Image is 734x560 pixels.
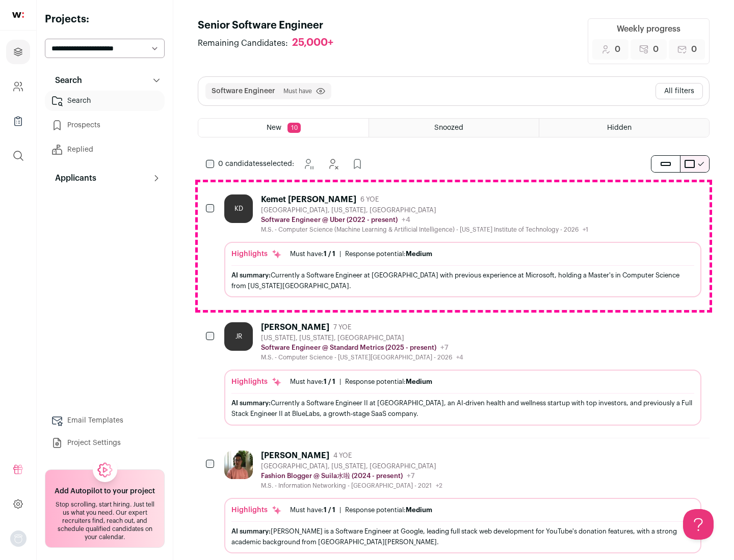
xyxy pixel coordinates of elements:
[290,506,432,514] ul: |
[198,37,288,49] span: Remaining Candidates:
[6,74,30,99] a: Company and ATS Settings
[607,124,632,131] span: Hidden
[45,168,165,188] button: Applicants
[440,344,449,351] span: +7
[261,334,463,342] div: [US_STATE], [US_STATE], [GEOGRAPHIC_DATA]
[406,507,432,513] span: Medium
[333,323,351,331] span: 7 YOE
[402,216,410,223] span: +4
[261,206,588,214] div: [GEOGRAPHIC_DATA], [US_STATE], [GEOGRAPHIC_DATA]
[292,37,333,49] div: 25,000+
[55,486,155,496] h2: Add Autopilot to your project
[231,505,282,515] div: Highlights
[290,378,432,386] ul: |
[324,507,335,513] span: 1 / 1
[10,530,27,547] button: Open dropdown
[45,70,165,91] button: Search
[231,270,694,291] div: Currently a Software Engineer at [GEOGRAPHIC_DATA] with previous experience at Microsoft, holding...
[290,506,335,514] div: Must have:
[218,160,263,167] span: 0 candidates
[406,378,432,385] span: Medium
[45,115,165,135] a: Prospects
[224,322,253,351] div: JR
[261,194,356,205] div: Kemet [PERSON_NAME]
[324,250,335,257] span: 1 / 1
[6,40,30,64] a: Projects
[198,18,344,33] h1: Senior Software Engineer
[49,172,96,184] p: Applicants
[287,123,301,133] span: 10
[212,86,275,96] button: Software Engineer
[436,483,442,489] span: +2
[369,119,539,137] a: Snoozed
[261,226,588,234] div: M.S. - Computer Science (Machine Learning & Artificial Intelligence) - [US_STATE] Institute of Te...
[323,154,343,174] button: Hide
[45,469,165,548] a: Add Autopilot to your project Stop scrolling, start hiring. Just tell us what you need. Our exper...
[45,433,165,453] a: Project Settings
[691,43,697,55] span: 0
[261,462,442,470] div: [GEOGRAPHIC_DATA], [US_STATE], [GEOGRAPHIC_DATA]
[218,159,294,169] span: selected:
[345,506,432,514] div: Response potential:
[360,195,379,204] span: 6 YOE
[261,482,442,490] div: M.S. - Information Networking - [GEOGRAPHIC_DATA] - 2021
[290,250,335,258] div: Must have:
[12,12,24,18] img: wellfound-shorthand-0d5821cbd27db2630d0214b213865d53afaa358527fdda9d0ea32b1df1b89c2c.svg
[45,410,165,431] a: Email Templates
[45,12,165,26] h2: Projects:
[231,400,271,406] span: AI summary:
[290,250,432,258] ul: |
[583,227,588,233] span: +1
[224,451,701,553] a: [PERSON_NAME] 4 YOE [GEOGRAPHIC_DATA], [US_STATE], [GEOGRAPHIC_DATA] Fashion Blogger @ Suila水啦 (2...
[456,354,463,360] span: +4
[261,322,329,332] div: [PERSON_NAME]
[45,91,165,111] a: Search
[615,43,620,55] span: 0
[224,322,701,425] a: JR [PERSON_NAME] 7 YOE [US_STATE], [US_STATE], [GEOGRAPHIC_DATA] Software Engineer @ Standard Met...
[49,74,82,87] p: Search
[324,378,335,385] span: 1 / 1
[231,398,694,419] div: Currently a Software Engineer II at [GEOGRAPHIC_DATA], an AI-driven health and wellness startup w...
[10,530,27,547] img: nopic.png
[261,344,436,352] p: Software Engineer @ Standard Metrics (2025 - present)
[224,194,701,297] a: KD Kemet [PERSON_NAME] 6 YOE [GEOGRAPHIC_DATA], [US_STATE], [GEOGRAPHIC_DATA] Software Engineer @...
[231,249,282,259] div: Highlights
[267,124,281,131] span: New
[407,472,415,480] span: +7
[290,378,335,386] div: Must have:
[261,451,329,461] div: [PERSON_NAME]
[261,216,398,224] p: Software Engineer @ Uber (2022 - present)
[261,353,463,361] div: M.S. - Computer Science - [US_STATE][GEOGRAPHIC_DATA] - 2026
[345,250,432,258] div: Response potential:
[6,109,30,133] a: Company Lists
[224,451,253,479] img: ebffc8b94a612106133ad1a79c5dcc917f1f343d62299c503ebb759c428adb03.jpg
[406,250,432,257] span: Medium
[653,43,659,55] span: 0
[347,154,368,174] button: Add to Prospects
[539,119,709,137] a: Hidden
[224,194,253,223] div: KD
[298,154,319,174] button: Snooze
[656,83,703,99] button: All filters
[617,23,680,35] div: Weekly progress
[261,472,403,480] p: Fashion Blogger @ Suila水啦 (2024 - present)
[434,124,463,131] span: Snoozed
[51,500,158,541] div: Stop scrolling, start hiring. Just tell us what you need. Our expert recruiters find, reach out, ...
[333,452,352,460] span: 4 YOE
[231,272,271,278] span: AI summary:
[45,139,165,160] a: Replied
[283,87,312,95] span: Must have
[231,528,271,535] span: AI summary:
[683,509,714,540] iframe: Help Scout Beacon - Open
[231,526,694,547] div: [PERSON_NAME] is a Software Engineer at Google, leading full stack web development for YouTube's ...
[231,377,282,387] div: Highlights
[345,378,432,386] div: Response potential:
